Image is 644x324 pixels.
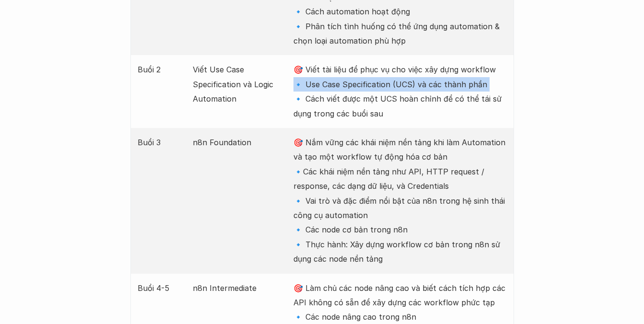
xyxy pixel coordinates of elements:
p: n8n Foundation [193,135,284,150]
p: Viết Use Case Specification và Logic Automation [193,62,284,106]
p: Buổi 2 [138,62,183,77]
p: 🎯 Viết tài liệu để phục vụ cho việc xây dựng workflow 🔹 Use Case Specification (UCS) và các thành... [293,62,506,121]
p: Buổi 3 [138,135,183,150]
p: Buổi 4-5 [138,281,183,295]
p: n8n Intermediate [193,281,284,295]
p: 🎯 Nắm vững các khái niệm nền tảng khi làm Automation và tạo một workflow tự động hóa cơ bản 🔹Các ... [293,135,506,266]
